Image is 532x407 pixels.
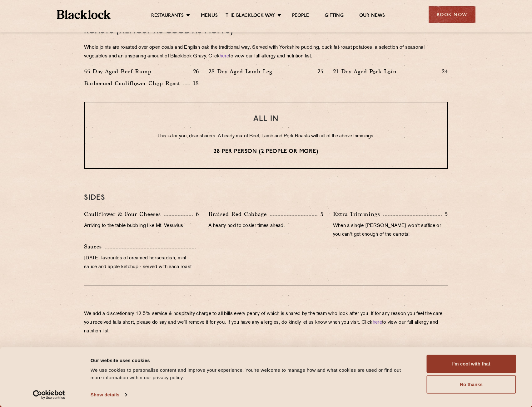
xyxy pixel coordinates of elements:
button: I'm cool with that [427,355,516,373]
p: [DATE] favourites of creamed horseradish, mint sauce and apple ketchup - served with each roast. [84,254,199,272]
p: Braised Red Cabbage [208,210,270,218]
p: 5 [317,210,324,218]
h3: ALL IN [97,115,435,123]
p: Sauces [84,242,105,251]
p: Whole joints are roasted over open coals and English oak the traditional way. Served with Yorkshi... [84,43,448,61]
a: here [220,54,229,59]
p: We add a discretionary 12.5% service & hospitality charge to all bills every penny of which is sh... [84,310,448,336]
p: 28 Day Aged Lamb Leg [208,67,276,76]
a: here [373,320,382,325]
p: Barbecued Cauliflower Chop Roast [84,79,183,88]
p: Extra Trimmings [333,210,383,218]
h3: SIDES [84,194,448,202]
a: Usercentrics Cookiebot - opens in a new window [22,390,76,400]
p: 26 [190,67,199,76]
p: 25 [314,67,324,76]
a: Menus [201,13,218,20]
div: Book Now [429,6,475,23]
a: Show details [91,390,127,400]
p: 21 Day Aged Pork Loin [333,67,400,76]
p: 18 [190,79,199,87]
p: A hearty nod to cosier times ahead. [208,222,323,230]
p: 24 [439,67,448,76]
a: The Blacklock Way [226,13,275,20]
p: When a single [PERSON_NAME] won't suffice or you can't get enough of the carrots! [333,222,448,239]
a: Restaurants [151,13,184,20]
div: Our website uses cookies [91,356,413,364]
p: 5 [442,210,448,218]
p: Cauliflower & Four Cheeses [84,210,164,218]
a: People [292,13,309,20]
p: This is for you, dear sharers. A heady mix of Beef, Lamb and Pork Roasts with all of the above tr... [97,132,435,140]
p: 55 Day Aged Beef Rump [84,67,155,76]
p: 28 per person (2 people or more) [97,148,435,156]
p: Arriving to the table bubbling like Mt. Vesuvius [84,222,199,230]
a: Gifting [325,13,343,20]
img: BL_Textured_Logo-footer-cropped.svg [57,10,111,19]
button: No thanks [427,375,516,394]
a: Our News [359,13,385,20]
div: We use cookies to personalise content and improve your experience. You're welcome to manage how a... [91,366,413,381]
p: 6 [193,210,199,218]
